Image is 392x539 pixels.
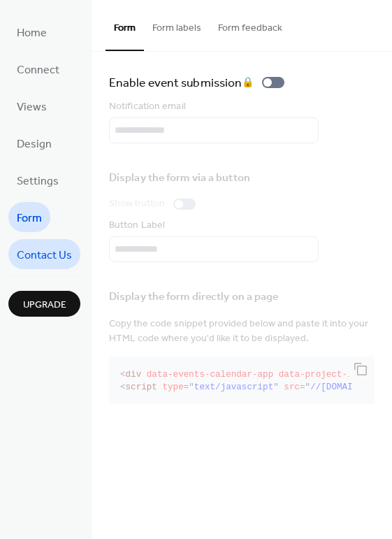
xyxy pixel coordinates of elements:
a: Settings [8,165,67,195]
span: Form [17,208,42,229]
a: Design [8,128,60,158]
a: Form [8,202,50,232]
span: Design [17,134,52,155]
span: Settings [17,171,59,192]
span: Contact Us [17,245,72,266]
a: Contact Us [8,239,80,269]
a: Views [8,91,55,121]
span: Connect [17,59,59,81]
span: Views [17,96,47,118]
button: Upgrade [8,291,80,317]
a: Home [8,17,55,47]
span: Home [17,22,47,44]
a: Connect [8,54,68,84]
span: Upgrade [23,298,66,312]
